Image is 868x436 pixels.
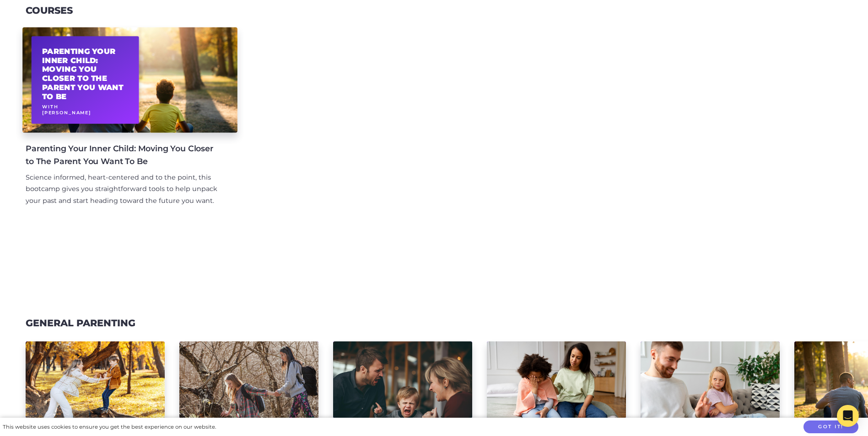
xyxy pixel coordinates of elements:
div: Open Intercom Messenger [837,405,859,427]
span: With [42,104,58,109]
h3: Courses [26,5,73,16]
span: [PERSON_NAME] [42,111,91,116]
div: Science informed, heart-centered and to the point, this bootcamp gives you straightforward tools ... [26,172,220,207]
a: Parenting Your Inner Child: Moving You Closer to The Parent You Want To Be With[PERSON_NAME] Pare... [26,29,234,245]
button: Got it! [803,420,858,434]
div: This website uses cookies to ensure you get the best experience on our website. [3,422,216,432]
h2: Parenting Your Inner Child: Moving You Closer to The Parent You Want To Be [42,47,129,101]
a: General Parenting [26,317,135,329]
h4: Parenting Your Inner Child: Moving You Closer to The Parent You Want To Be [26,142,220,168]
